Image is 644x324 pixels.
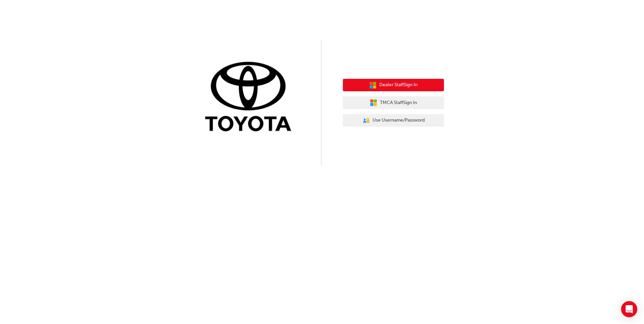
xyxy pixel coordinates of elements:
button: TMCA StaffSign In [343,96,444,109]
span: Use Username/Password [373,117,425,124]
span: Dealer Staff Sign In [379,81,418,89]
button: Use Username/Password [343,114,444,127]
div: Open Intercom Messenger [621,301,637,317]
img: Trak [200,60,301,135]
span: TMCA Staff Sign In [380,99,417,107]
button: Dealer StaffSign In [343,79,444,92]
